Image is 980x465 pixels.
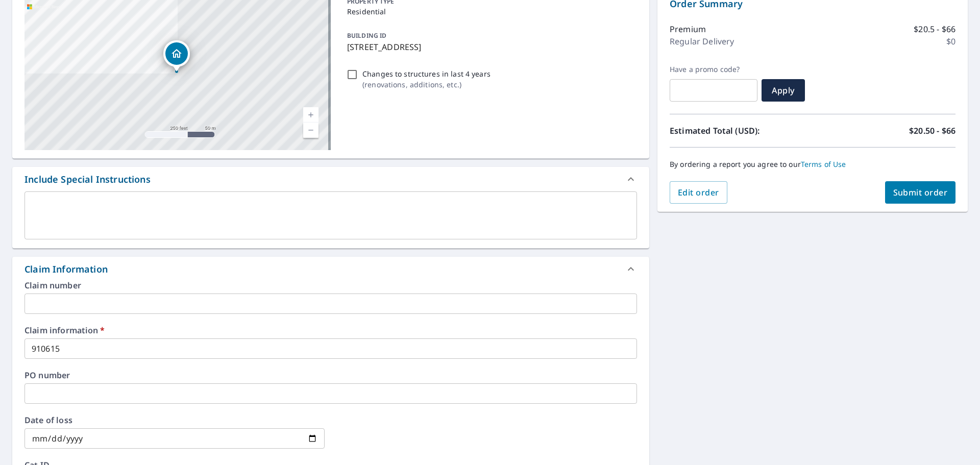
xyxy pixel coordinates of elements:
[670,65,757,74] label: Have a promo code?
[670,160,955,169] p: By ordering a report you agree to our
[347,41,633,53] p: [STREET_ADDRESS]
[303,107,318,123] a: Current Level 17, Zoom In
[670,23,706,35] p: Premium
[24,326,637,334] label: Claim information
[12,167,649,191] div: Include Special Instructions
[885,181,956,204] button: Submit order
[909,125,955,137] p: $20.50 - $66
[362,68,491,79] p: Changes to structures in last 4 years
[24,371,637,379] label: PO number
[303,123,318,138] a: Current Level 17, Zoom Out
[24,416,325,424] label: Date of loss
[801,159,846,169] a: Terms of Use
[24,281,637,289] label: Claim number
[914,23,955,35] p: $20.5 - $66
[670,35,734,47] p: Regular Delivery
[347,31,386,40] p: BUILDING ID
[24,173,151,186] div: Include Special Instructions
[362,79,491,90] p: ( renovations, additions, etc. )
[670,181,727,204] button: Edit order
[24,262,108,276] div: Claim Information
[670,125,813,137] p: Estimated Total (USD):
[163,40,190,72] div: Dropped pin, building 1, Residential property, 801 Stonebluff Ct Chesterfield, MO 63005
[770,85,797,96] span: Apply
[347,6,633,17] p: Residential
[946,35,955,47] p: $0
[762,79,805,102] button: Apply
[893,187,948,198] span: Submit order
[12,257,649,281] div: Claim Information
[678,187,719,198] span: Edit order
